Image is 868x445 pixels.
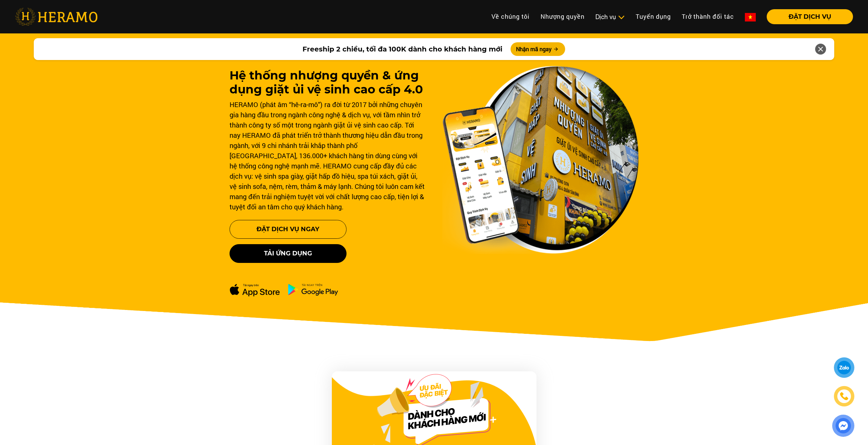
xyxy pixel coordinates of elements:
[230,283,280,297] img: apple-dowload
[288,283,338,296] img: ch-dowload
[618,14,625,21] img: subToggleIcon
[303,44,502,54] span: Freeship 2 chiều, tối đa 100K dành cho khách hàng mới
[835,387,853,405] a: phone-icon
[230,69,426,97] h1: Hệ thống nhượng quyền & ứng dụng giặt ủi vệ sinh cao cấp 4.0
[767,9,853,24] button: ĐẶT DỊCH VỤ
[230,244,347,263] button: Tải ứng dụng
[15,8,98,26] img: heramo-logo.png
[486,9,535,24] a: Về chúng tôi
[230,220,347,239] button: Đặt Dịch Vụ Ngay
[511,42,565,56] button: Nhận mã ngay
[230,99,426,212] div: HERAMO (phát âm “hê-ra-mô”) ra đời từ 2017 bởi những chuyên gia hàng đầu trong ngành công nghệ & ...
[442,66,639,254] img: banner
[535,9,590,24] a: Nhượng quyền
[630,9,676,24] a: Tuyển dụng
[761,14,853,20] a: ĐẶT DỊCH VỤ
[676,9,739,24] a: Trở thành đối tác
[840,392,848,400] img: phone-icon
[745,13,756,21] img: vn-flag.png
[595,12,625,21] div: Dịch vụ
